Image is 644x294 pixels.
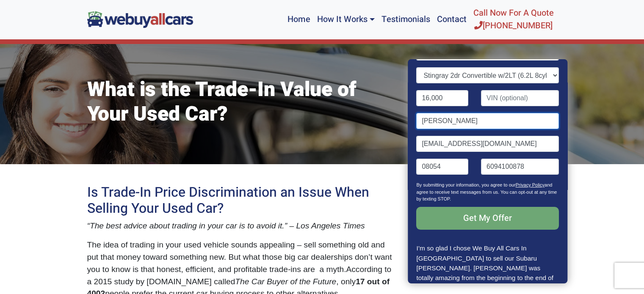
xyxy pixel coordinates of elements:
input: Phone [481,159,559,175]
h1: What is the Trade-In Value of Your Used Car? [87,78,396,126]
a: How It Works [313,3,378,36]
span: According to a 2015 study by [DOMAIN_NAME] called [87,265,392,286]
span: The Car Buyer of the Future [235,277,336,286]
span: “Th [87,221,100,230]
input: Email [417,136,559,152]
input: Zip code [417,159,469,175]
input: Name [417,113,559,129]
span: , only [336,277,356,286]
img: We Buy All Cars in NJ logo [87,11,193,27]
h2: Is Trade-In Price Discrimination an Issue When Selling Your Used Car? [87,184,396,217]
a: Privacy Policy [516,182,544,187]
a: Home [284,3,313,36]
form: Contact form [417,22,559,243]
a: Testimonials [378,3,434,36]
input: VIN (optional) [481,90,559,106]
a: Call Now For A Quote[PHONE_NUMBER] [470,3,557,36]
p: By submitting your information, you agree to our and agree to receive text messages from us. You ... [417,181,559,207]
a: Contact [434,3,470,36]
span: e best advice about trading in your car is to avoid it.” – Los Angeles Times [99,221,365,230]
input: Get My Offer [417,207,559,230]
input: Mileage [417,90,469,106]
span: The idea of trading in your used vehicle sounds appealing – sell something old and put that money... [87,240,392,274]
